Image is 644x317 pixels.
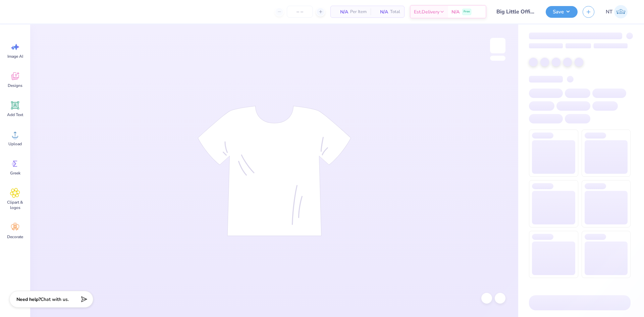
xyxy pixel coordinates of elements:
[414,8,439,15] span: Est. Delivery
[41,296,69,303] span: Chat with us.
[375,8,388,15] span: N/A
[614,5,628,18] img: Nestor Talens
[606,8,612,16] span: NT
[491,5,541,18] input: Untitled Design
[7,234,23,240] span: Decorate
[7,112,23,117] span: Add Text
[8,141,22,147] span: Upload
[546,6,578,18] button: Save
[603,5,631,18] a: NT
[198,106,351,236] img: tee-skeleton.svg
[451,8,460,15] span: N/A
[287,6,313,18] input: – –
[10,170,20,176] span: Greek
[464,9,470,14] span: Free
[4,200,26,210] span: Clipart & logos
[335,8,348,15] span: N/A
[350,8,367,15] span: Per Item
[8,83,22,88] span: Designs
[390,8,400,15] span: Total
[7,54,23,59] span: Image AI
[16,296,41,303] strong: Need help?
